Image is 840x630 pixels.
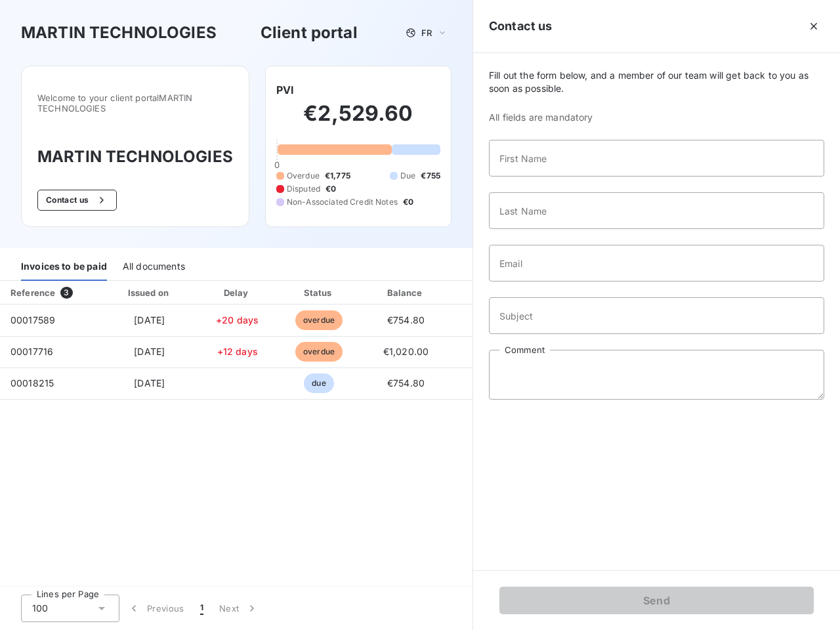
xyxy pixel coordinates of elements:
div: Reference [10,287,55,298]
span: €754.80 [387,314,425,325]
h3: MARTIN TECHNOLOGIES [21,21,217,45]
input: placeholder [489,297,824,334]
div: Delay [200,286,275,299]
span: +12 days [217,346,258,357]
span: €1,775 [325,170,350,182]
span: Non-Associated Credit Notes [287,196,398,208]
span: Fill out the form below, and a member of our team will get back to you as soon as possible. [489,69,824,95]
span: Due [400,170,415,182]
span: [DATE] [134,377,165,388]
div: Issued on [104,286,195,299]
input: placeholder [489,192,824,229]
span: +20 days [216,314,259,325]
span: [DATE] [134,314,165,325]
span: 1 [200,602,203,615]
button: Previous [119,595,192,622]
h5: Contact us [489,17,553,35]
span: €1,020.00 [383,346,429,357]
span: overdue [295,310,343,330]
h3: MARTIN TECHNOLOGIES [37,145,233,169]
span: Overdue [287,170,320,182]
button: Send [499,587,814,614]
span: 0 [274,159,280,170]
div: Invoices to be paid [21,253,107,281]
span: All fields are mandatory [489,111,824,124]
span: 00017716 [10,346,53,357]
button: 1 [192,595,211,622]
div: Status [280,286,358,299]
span: [DATE] [134,346,165,357]
span: 3 [60,287,72,299]
span: overdue [295,342,343,362]
input: placeholder [489,140,824,177]
span: Welcome to your client portal MARTIN TECHNOLOGIES [37,93,233,114]
span: €0 [403,196,413,208]
div: Balance [364,286,449,299]
span: 00018215 [10,377,54,388]
button: Contact us [37,190,117,211]
span: FR [421,28,432,38]
h6: PVI [276,82,294,98]
span: 00017589 [10,314,55,325]
span: due [304,373,333,393]
span: Disputed [287,183,320,195]
div: PDF [454,286,520,299]
h2: €2,529.60 [276,100,440,140]
button: Next [211,595,266,622]
div: All documents [123,253,185,281]
h3: Client portal [261,21,358,45]
span: €0 [325,183,336,195]
input: placeholder [489,245,824,282]
span: 100 [32,602,48,615]
span: €754.80 [387,377,425,388]
span: €755 [421,170,440,182]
